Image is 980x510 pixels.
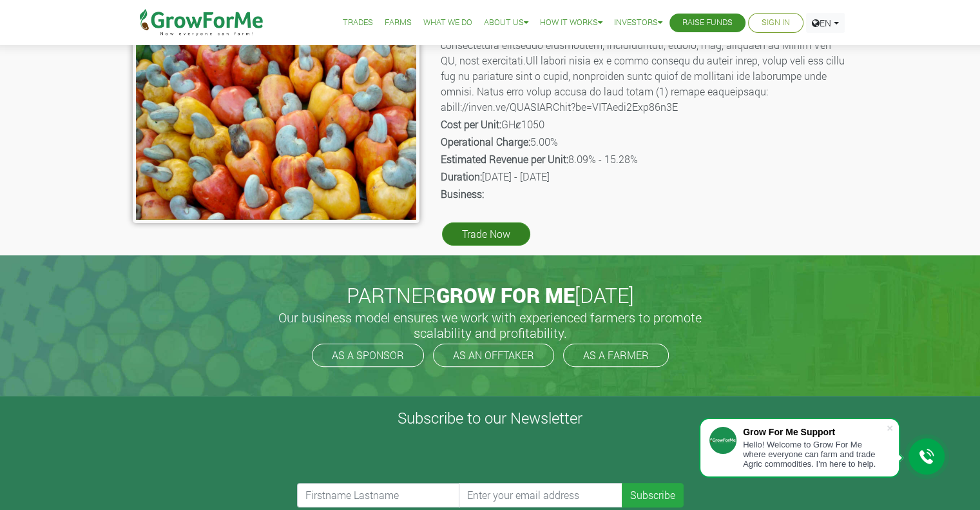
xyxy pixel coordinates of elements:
[540,16,602,30] a: How it Works
[622,483,684,507] button: Subscribe
[484,16,528,30] a: About Us
[433,344,554,367] a: AS AN OFFTAKER
[441,187,484,201] b: Business:
[442,222,530,246] a: Trade Now
[16,409,964,427] h4: Subscribe to our Newsletter
[459,483,622,507] input: Enter your email address
[423,16,472,30] a: What We Do
[441,134,846,150] p: 5.00%
[441,169,846,184] p: [DATE] - [DATE]
[297,433,493,483] iframe: reCAPTCHA
[806,13,845,33] a: EN
[441,117,501,131] b: Cost per Unit:
[441,170,482,183] b: Duration:
[563,344,669,367] a: AS A FARMER
[614,16,662,30] a: Investors
[343,16,373,30] a: Trades
[385,16,412,30] a: Farms
[441,152,846,167] p: 8.09% - 15.28%
[441,117,846,132] p: GHȼ1050
[133,28,419,223] img: growforme image
[682,16,733,30] a: Raise Funds
[265,309,716,340] h5: Our business model ensures we work with experienced farmers to promote scalability and profitabil...
[743,427,886,437] div: Grow For Me Support
[743,440,886,469] div: Hello! Welcome to Grow For Me where everyone can farm and trade Agric commodities. I'm here to help.
[436,281,575,309] span: GROW FOR ME
[441,152,568,166] b: Estimated Revenue per Unit:
[312,344,424,367] a: AS A SPONSOR
[138,283,843,308] h2: PARTNER [DATE]
[441,135,530,148] b: Operational Charge:
[297,483,461,507] input: Firstname Lastname
[762,16,790,30] a: Sign In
